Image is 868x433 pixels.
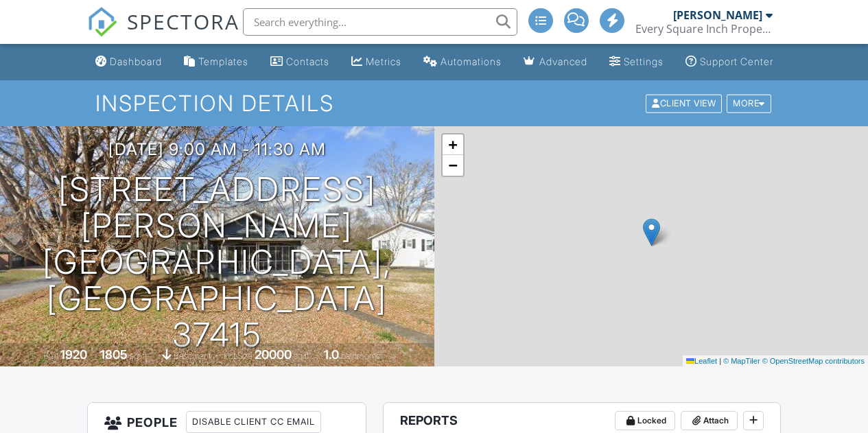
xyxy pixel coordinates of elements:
[22,172,412,353] h1: [STREET_ADDRESS][PERSON_NAME] [GEOGRAPHIC_DATA], [GEOGRAPHIC_DATA] 37415
[90,49,167,75] a: Dashboard
[448,136,457,153] span: +
[243,8,517,36] input: Search everything...
[198,56,248,67] div: Templates
[110,56,162,67] div: Dashboard
[727,94,771,113] div: More
[539,56,587,67] div: Advanced
[108,140,326,159] h3: [DATE] 9:00 am - 11:30 am
[43,351,58,361] span: Built
[700,56,773,67] div: Support Center
[346,49,407,75] a: Metrics
[324,347,339,362] div: 1.0
[644,97,725,108] a: Client View
[443,134,463,155] a: Zoom in
[518,49,593,75] a: Advanced
[95,91,772,115] h1: Inspection Details
[448,156,457,174] span: −
[680,49,779,75] a: Support Center
[341,351,380,361] span: bathrooms
[719,357,721,365] span: |
[686,357,717,365] a: Leaflet
[130,351,149,361] span: sq. ft.
[624,56,664,67] div: Settings
[87,19,239,47] a: SPECTORA
[366,56,401,67] div: Metrics
[418,49,507,75] a: Automations (Advanced)
[100,347,128,362] div: 1805
[643,218,660,246] img: Marker
[224,351,253,361] span: Lot Size
[762,357,865,365] a: © OpenStreetMap contributors
[646,94,722,113] div: Client View
[286,56,329,67] div: Contacts
[255,347,292,362] div: 20000
[174,351,211,361] span: basement
[604,49,669,75] a: Settings
[265,49,335,75] a: Contacts
[441,56,502,67] div: Automations
[178,49,254,75] a: Templates
[723,357,760,365] a: © MapTiler
[294,351,311,361] span: sq.ft.
[60,347,87,362] div: 1920
[186,411,321,433] div: Disable Client CC Email
[443,155,463,176] a: Zoom out
[635,22,773,36] div: Every Square Inch Property Inspection
[127,7,239,36] span: SPECTORA
[87,7,117,37] img: The Best Home Inspection Software - Spectora
[673,8,762,22] div: [PERSON_NAME]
